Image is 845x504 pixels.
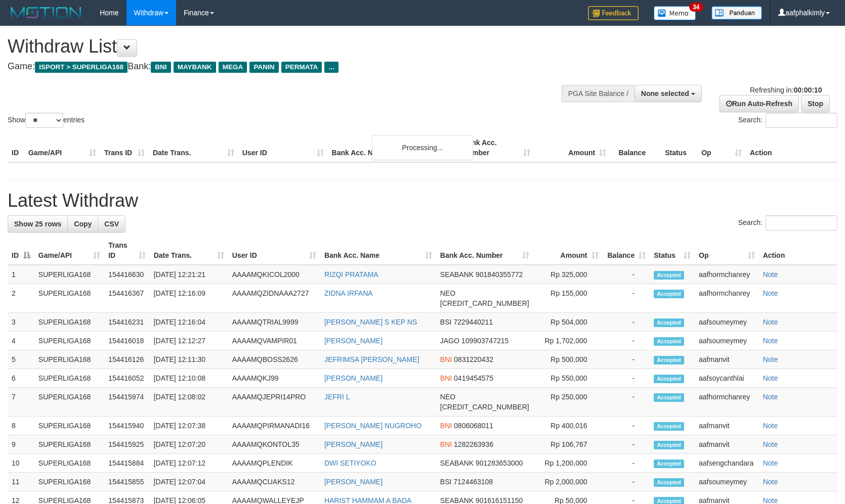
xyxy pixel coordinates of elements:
h4: Game: Bank: [8,62,553,72]
td: aafsoumeymey [695,313,759,332]
td: Rp 250,000 [533,388,603,417]
span: Refreshing in: [750,86,822,94]
select: Showentries [25,113,63,128]
th: Action [759,236,837,265]
a: Show 25 rows [8,215,68,233]
td: AAAAMQZIDNAAA2727 [228,284,320,313]
span: Accepted [654,356,684,364]
span: Copy 7124463108 to clipboard [453,478,493,486]
td: SUPERLIGA168 [34,369,104,388]
input: Search: [766,215,837,231]
span: BNI [440,374,452,382]
th: User ID: activate to sort column ascending [228,236,320,265]
td: - [603,350,650,369]
td: 7 [8,388,34,417]
span: Copy 0419454575 to clipboard [454,374,493,382]
span: Copy 0831220432 to clipboard [454,355,493,363]
span: BNI [440,440,452,448]
td: 3 [8,313,34,332]
a: [PERSON_NAME] S KEP NS [324,318,417,326]
td: [DATE] 12:07:12 [150,454,228,473]
th: Bank Acc. Number: activate to sort column ascending [436,236,533,265]
td: aafmanvit [695,435,759,454]
span: NEO [440,289,455,297]
td: - [603,435,650,454]
td: - [603,284,650,313]
th: Date Trans. [149,133,238,162]
td: [DATE] 12:07:20 [150,435,228,454]
td: 154415974 [104,388,150,417]
td: Rp 500,000 [533,350,603,369]
td: [DATE] 12:08:02 [150,388,228,417]
td: [DATE] 12:07:04 [150,473,228,491]
a: Note [763,459,778,467]
td: SUPERLIGA168 [34,265,104,284]
td: SUPERLIGA168 [34,388,104,417]
h1: Latest Withdraw [8,191,837,211]
td: 154416231 [104,313,150,332]
input: Search: [766,113,837,128]
td: 4 [8,332,34,350]
th: Bank Acc. Name [328,133,459,162]
td: - [603,454,650,473]
td: aafsoycanthlai [695,369,759,388]
a: [PERSON_NAME] [324,374,383,382]
th: Bank Acc. Number [458,133,534,162]
td: 9 [8,435,34,454]
span: BNI [151,62,171,73]
div: PGA Site Balance / [562,85,635,102]
td: 154416367 [104,284,150,313]
span: MAYBANK [174,62,216,73]
span: Accepted [654,271,684,280]
a: Note [763,374,778,382]
span: JAGO [440,337,459,345]
td: 154415855 [104,473,150,491]
span: Accepted [654,478,684,487]
a: Note [763,355,778,363]
span: Accepted [654,393,684,402]
span: Accepted [654,337,684,346]
a: [PERSON_NAME] NUGROHO [324,422,421,430]
td: SUPERLIGA168 [34,454,104,473]
span: SEABANK [440,270,474,279]
span: ... [324,62,338,73]
th: ID: activate to sort column descending [8,236,34,265]
td: aafmanvit [695,350,759,369]
td: [DATE] 12:16:04 [150,313,228,332]
span: CSV [104,220,119,228]
span: Copy [74,220,92,228]
img: Button%20Memo.svg [654,6,696,20]
td: aafsoumeymey [695,473,759,491]
td: [DATE] 12:21:21 [150,265,228,284]
td: AAAAMQPIRMANADI16 [228,417,320,435]
th: Trans ID [100,133,149,162]
th: Balance: activate to sort column ascending [603,236,650,265]
td: 154415925 [104,435,150,454]
td: AAAAMQPLENDIK [228,454,320,473]
a: JEFRI L [324,393,350,401]
td: Rp 325,000 [533,265,603,284]
td: AAAAMQBOSS2626 [228,350,320,369]
td: AAAAMQCUAKS12 [228,473,320,491]
td: 10 [8,454,34,473]
th: ID [8,133,24,162]
span: Accepted [654,290,684,298]
td: Rp 106,767 [533,435,603,454]
td: - [603,388,650,417]
td: 154415940 [104,417,150,435]
a: Note [763,318,778,326]
td: AAAAMQKJ99 [228,369,320,388]
a: DWI SETIYOKO [324,459,376,467]
span: Copy 901840355772 to clipboard [476,270,523,279]
td: 154416052 [104,369,150,388]
td: aafmanvit [695,417,759,435]
th: Date Trans.: activate to sort column ascending [150,236,228,265]
td: AAAAMQTRIAL9999 [228,313,320,332]
td: [DATE] 12:07:38 [150,417,228,435]
td: aafsoumeymey [695,332,759,350]
a: ZIDNA IRFANA [324,289,373,297]
td: AAAAMQKONTOL35 [228,435,320,454]
h1: Withdraw List [8,36,553,57]
span: Copy 1282263936 to clipboard [454,440,493,448]
span: Show 25 rows [14,220,61,228]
